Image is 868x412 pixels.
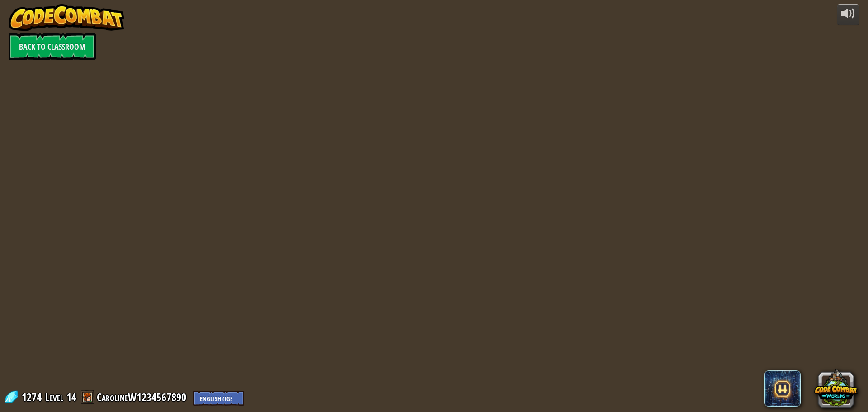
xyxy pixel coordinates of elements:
[9,33,96,60] a: Back to Classroom
[814,366,858,410] button: CodeCombat Worlds on Roblox
[9,4,124,31] img: CodeCombat - Learn how to code by playing a game
[66,390,76,404] span: 14
[837,4,859,25] button: Adjust volume
[22,390,44,404] span: 1274
[764,370,801,407] span: CodeCombat AI HackStack
[97,390,189,404] a: CarolineW1234567890
[45,390,63,405] span: Level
